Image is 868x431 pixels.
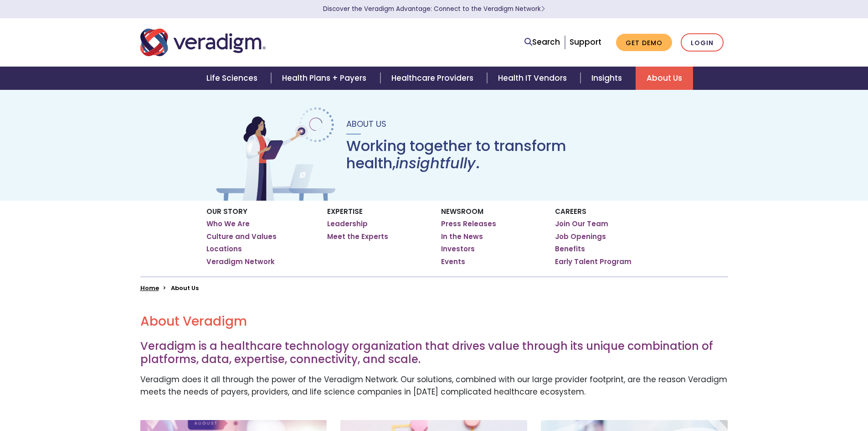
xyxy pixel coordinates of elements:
[327,232,388,241] a: Meet the Experts
[441,257,465,266] a: Events
[555,219,608,228] a: Join Our Team
[206,232,277,241] a: Culture and Values
[487,67,580,90] a: Health IT Vendors
[140,374,728,398] p: Veradigm does it all through the power of the Veradigm Network. Our solutions, combined with our ...
[140,284,159,292] a: Home
[346,118,386,130] span: About Us
[206,244,242,254] a: Locations
[140,314,728,329] h2: About Veradigm
[140,27,266,57] img: Veradigm logo
[524,36,560,48] a: Search
[380,67,487,90] a: Healthcare Providers
[395,153,476,173] em: insightfully
[555,244,585,254] a: Benefits
[441,232,483,241] a: In the News
[580,67,636,90] a: Insights
[555,232,606,241] a: Job Openings
[555,257,632,266] a: Early Talent Program
[323,5,545,13] a: Discover the Veradigm Advantage: Connect to the Veradigm NetworkLearn More
[195,67,271,90] a: Life Sciences
[206,257,275,266] a: Veradigm Network
[441,219,496,228] a: Press Releases
[327,219,368,228] a: Leadership
[140,340,728,366] h3: Veradigm is a healthcare technology organization that drives value through its unique combination...
[346,137,654,172] h1: Working together to transform health, .
[441,244,475,254] a: Investors
[271,67,380,90] a: Health Plans + Payers
[616,34,672,52] a: Get Demo
[541,5,545,13] span: Learn More
[681,33,724,52] a: Login
[570,36,601,47] a: Support
[636,67,693,90] a: About Us
[206,219,250,228] a: Who We Are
